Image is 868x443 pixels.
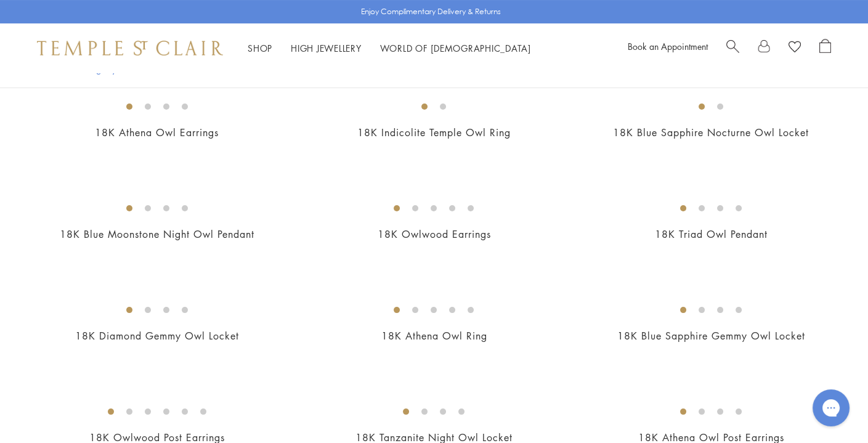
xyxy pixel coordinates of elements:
a: 18K Indicolite Temple Owl Ring [357,126,511,139]
a: 18K Blue Moonstone Night Owl Pendant [60,227,254,241]
a: Book an Appointment [628,40,708,52]
a: Search [726,39,739,57]
a: 18K Blue Sapphire Gemmy Owl Locket [617,329,805,343]
a: ShopShop [248,42,272,54]
p: Enjoy Complimentary Delivery & Returns [361,6,501,18]
img: Temple St. Clair [37,41,223,55]
a: 18K Blue Sapphire Nocturne Owl Locket [613,126,809,139]
a: 18K Athena Owl Earrings [95,126,219,139]
a: High JewelleryHigh Jewellery [291,42,362,54]
a: 18K Athena Owl Ring [381,329,487,343]
a: 18K Owlwood Earrings [377,227,490,241]
a: World of [DEMOGRAPHIC_DATA]World of [DEMOGRAPHIC_DATA] [380,42,531,54]
a: 18K Diamond Gemmy Owl Locket [75,329,239,343]
iframe: Gorgias live chat messenger [806,385,856,431]
a: 18K Triad Owl Pendant [655,227,768,241]
a: Open Shopping Bag [819,39,831,57]
a: View Wishlist [789,39,801,57]
nav: Main navigation [248,41,531,56]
